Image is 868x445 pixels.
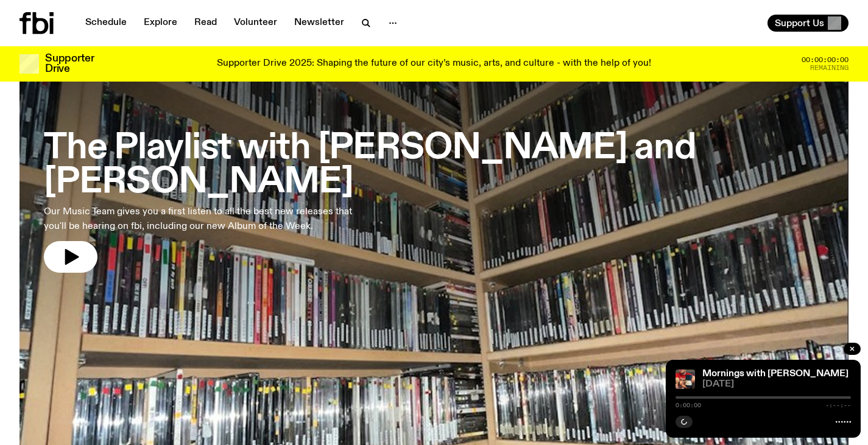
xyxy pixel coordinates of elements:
[217,58,651,69] p: Supporter Drive 2025: Shaping the future of our city’s music, arts, and culture - with the help o...
[136,15,185,32] a: Explore
[45,54,94,74] h3: Supporter Drive
[44,205,356,234] p: Our Music Team gives you a first listen to all the best new releases that you'll be hearing on fb...
[287,15,351,32] a: Newsletter
[825,402,851,408] span: -:--:--
[78,15,134,32] a: Schedule
[187,15,224,32] a: Read
[802,57,849,63] span: 00:00:00:00
[676,402,701,408] span: 0:00:00
[227,15,284,32] a: Volunteer
[44,131,824,200] h3: The Playlist with [PERSON_NAME] and [PERSON_NAME]
[810,65,849,71] span: Remaining
[44,119,824,273] a: The Playlist with [PERSON_NAME] and [PERSON_NAME]Our Music Team gives you a first listen to all t...
[767,15,849,32] button: Support Us
[775,18,824,29] span: Support Us
[702,369,849,379] a: Mornings with [PERSON_NAME]
[702,380,851,389] span: [DATE]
